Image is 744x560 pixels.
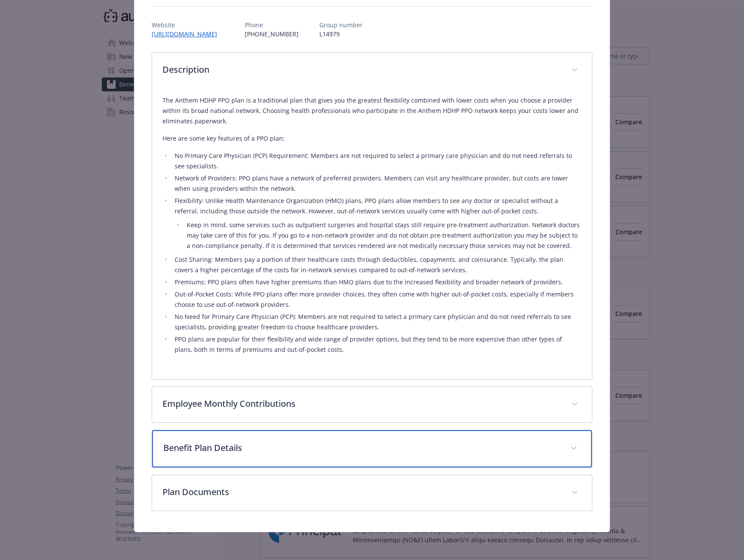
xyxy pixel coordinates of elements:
div: Plan Documents [152,475,592,511]
p: Employee Monthly Contributions [162,397,561,410]
p: Phone [245,20,299,29]
li: Flexibility: Unlike Health Maintenance Organization (HMO) plans, PPO plans allow members to see a... [172,196,582,251]
p: Here are some key features of a PPO plan: [162,133,582,144]
p: L14979 [319,29,363,39]
p: [PHONE_NUMBER] [245,29,299,39]
p: Group number [319,20,363,29]
li: No Need for Primary Care Physician (PCP): Members are not required to select a primary care physi... [172,312,582,332]
p: The Anthem HDHP PPO plan is a traditional plan that gives you the greatest flexibility combined w... [162,95,582,126]
p: Website [152,20,224,29]
div: Benefit Plan Details [152,430,592,467]
div: Description [152,53,592,88]
li: Network of Providers: PPO plans have a network of preferred providers. Members can visit any heal... [172,173,582,194]
li: Cost Sharing: Members pay a portion of their healthcare costs through deductibles, copayments, an... [172,254,582,275]
div: Description [152,88,592,379]
p: Description [162,63,561,76]
li: No Primary Care Physician (PCP) Requirement: Members are not required to select a primary care ph... [172,151,582,171]
p: Plan Documents [162,486,561,499]
div: Employee Monthly Contributions [152,387,592,422]
p: Benefit Plan Details [163,441,560,454]
li: Premiums: PPO plans often have higher premiums than HMO plans due to the increased flexibility an... [172,277,582,287]
li: PPO plans are popular for their flexibility and wide range of provider options, but they tend to ... [172,334,582,355]
li: Keep in mind, some services such as outpatient surgeries and hospital stays still require pre-tre... [184,220,582,251]
li: Out-of-Pocket Costs: While PPO plans offer more provider choices, they often come with higher out... [172,289,582,310]
a: [URL][DOMAIN_NAME] [152,30,224,38]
